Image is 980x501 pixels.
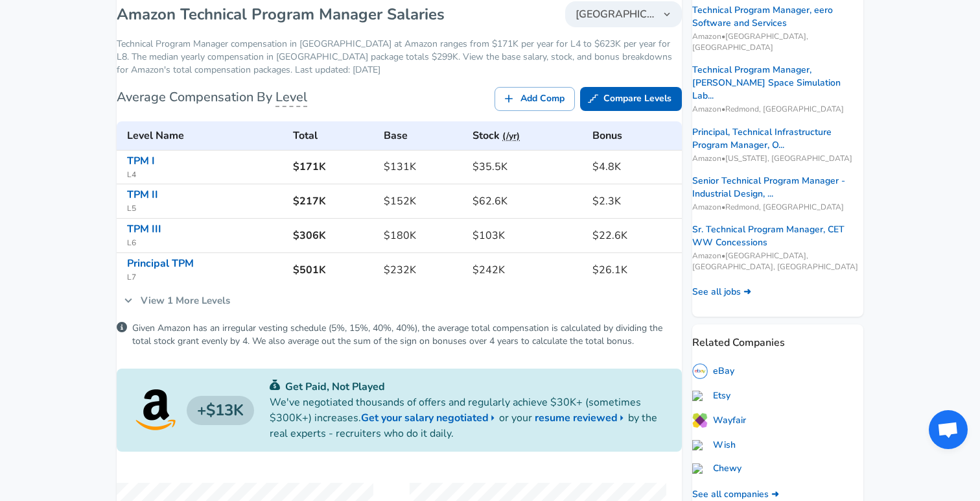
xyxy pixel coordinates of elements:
[293,192,373,210] h6: $217K
[692,126,863,152] a: Principal, Technical Infrastructure Program Manager, O...
[384,261,462,279] h6: $232K
[127,154,155,168] a: TPM I
[384,158,462,176] h6: $131K
[592,127,677,145] h6: Bonus
[472,226,582,245] h6: $103K
[692,413,708,428] img: iGJqQhU.png
[592,261,677,279] h6: $26.1K
[692,223,863,249] a: Sr. Technical Program Manager, CET WW Concessions
[127,271,283,284] span: L7
[692,440,708,450] img: wish.com
[293,226,373,245] h6: $306K
[576,6,656,22] span: [GEOGRAPHIC_DATA]
[270,395,664,441] p: We've negotiated thousands of offers and regularly achieve $30K+ (sometimes $300K+) increases. or...
[384,226,462,245] h6: $180K
[132,322,682,348] p: Given Amazon has an irregular vesting schedule (5%, 15%, 40%, 40%), the average total compensatio...
[472,261,582,279] h6: $242K
[127,127,283,145] h6: Level Name
[580,87,682,111] a: Compare Levels
[127,222,161,236] a: TPM III
[117,87,307,108] h6: Average Compensation By
[692,463,708,474] img: chewy.com
[692,175,863,201] a: Senior Technical Program Manager - Industrial Design, ...
[929,410,968,449] div: Open chat
[117,38,682,77] p: Technical Program Manager compensation in [GEOGRAPHIC_DATA] at Amazon ranges from $171K per year ...
[117,121,682,287] table: Amazon's Technical Program Manager levels
[293,261,373,279] h6: $501K
[692,104,863,115] span: Amazon • Redmond, [GEOGRAPHIC_DATA]
[692,64,863,103] a: Technical Program Manager, [PERSON_NAME] Space Simulation Lab...
[384,192,462,210] h6: $152K
[692,324,863,350] p: Related Companies
[135,389,254,431] a: Amazon logo$13K
[692,153,863,164] span: Amazon • [US_STATE], [GEOGRAPHIC_DATA]
[592,226,677,245] h6: $22.6K
[692,389,730,402] a: Etsy
[592,158,677,176] h6: $4.8K
[692,413,746,428] a: Wayfair
[117,4,445,25] h1: Amazon Technical Program Manager Salaries
[565,1,682,27] button: [GEOGRAPHIC_DATA]
[135,389,176,431] img: Amazon logo
[692,31,863,53] span: Amazon • [GEOGRAPHIC_DATA], [GEOGRAPHIC_DATA]
[275,88,307,107] span: Level
[270,379,664,395] p: Get Paid, Not Played
[127,188,158,202] a: TPM II
[472,192,582,210] h6: $62.6K
[692,488,779,501] a: See all companies ➜
[127,237,283,250] span: L6
[127,202,283,215] span: L5
[502,128,520,145] button: (/yr)
[117,287,237,314] a: View 1 More Levels
[692,250,863,273] span: Amazon • [GEOGRAPHIC_DATA], [GEOGRAPHIC_DATA], [GEOGRAPHIC_DATA]
[692,439,736,452] a: Wish
[127,256,194,271] a: Principal TPM
[692,363,708,379] img: 7vP0GdO.png
[361,410,499,426] a: Get your salary negotiated
[535,410,628,426] a: resume reviewed
[592,192,677,210] h6: $2.3K
[472,127,582,145] h6: Stock
[495,87,575,111] a: Add Comp
[127,169,283,182] span: L4
[293,127,373,145] h6: Total
[187,396,254,426] h4: $13K
[270,380,280,390] img: svg+xml;base64,PHN2ZyB4bWxucz0iaHR0cDovL3d3dy53My5vcmcvMjAwMC9zdmciIGZpbGw9IiMwYzU0NjAiIHZpZXdCb3...
[384,127,462,145] h6: Base
[692,286,751,299] a: See all jobs ➜
[692,4,863,30] a: Technical Program Manager, eero Software and Services
[692,462,741,475] a: Chewy
[692,391,708,401] img: etsy.com
[692,363,734,379] a: eBay
[472,158,582,176] h6: $35.5K
[692,202,863,213] span: Amazon • Redmond, [GEOGRAPHIC_DATA]
[293,158,373,176] h6: $171K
